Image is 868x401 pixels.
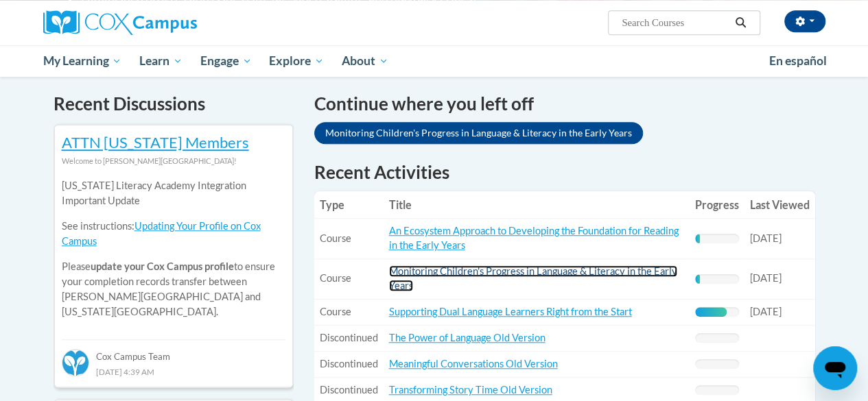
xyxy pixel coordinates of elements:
a: Cox Campus [43,10,290,35]
div: Welcome to [PERSON_NAME][GEOGRAPHIC_DATA]! [62,154,285,169]
a: Supporting Dual Language Learners Right from the Start [389,306,632,317]
div: Progress, % [695,307,727,317]
b: update your Cox Campus profile [91,260,234,272]
th: Title [384,191,690,219]
a: ATTN [US_STATE] Members [62,133,249,151]
span: About [342,53,388,69]
div: Progress, % [695,274,700,284]
span: My Learning [43,53,121,69]
span: [DATE] [750,232,782,244]
iframe: Button to launch messaging window [813,346,857,390]
a: Learn [130,45,191,77]
a: Explore [260,45,333,77]
h4: Recent Discussions [54,90,294,117]
div: Please to ensure your completion records transfer between [PERSON_NAME][GEOGRAPHIC_DATA] and [US_... [62,169,285,330]
a: Engage [191,45,261,77]
div: Progress, % [695,234,700,243]
button: Account Settings [784,10,825,32]
span: Discontinued [320,384,378,396]
h1: Recent Activities [314,160,815,184]
p: [US_STATE] Literacy Academy Integration Important Update [62,178,285,208]
div: Main menu [33,45,836,77]
img: Cox Campus Team [62,349,89,376]
a: About [333,45,397,77]
div: Cox Campus Team [62,339,285,364]
a: My Learning [34,45,131,77]
h4: Continue where you left off [314,90,815,117]
a: Transforming Story Time Old Version [389,384,552,396]
span: Course [320,272,351,284]
a: En español [760,47,836,75]
span: Explore [269,53,324,69]
th: Last Viewed [744,191,815,219]
span: Discontinued [320,358,378,369]
a: Monitoring Children's Progress in Language & Literacy in the Early Years [389,265,677,291]
a: Updating Your Profile on Cox Campus [62,220,261,247]
span: [DATE] [750,306,782,317]
span: Course [320,306,351,317]
span: Engage [200,53,252,69]
a: Monitoring Children's Progress in Language & Literacy in the Early Years [314,122,643,144]
th: Type [314,191,384,219]
span: Learn [139,53,183,69]
div: [DATE] 4:39 AM [62,364,285,379]
span: Discontinued [320,332,378,343]
a: The Power of Language Old Version [389,332,546,343]
a: An Ecosystem Approach to Developing the Foundation for Reading in the Early Years [389,225,679,251]
p: See instructions: [62,219,285,249]
span: [DATE] [750,272,782,284]
a: Meaningful Conversations Old Version [389,358,558,369]
span: Course [320,232,351,244]
button: Search [730,14,751,31]
img: Cox Campus [43,10,197,35]
span: En español [769,53,827,68]
input: Search Courses [620,14,730,31]
th: Progress [690,191,744,219]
